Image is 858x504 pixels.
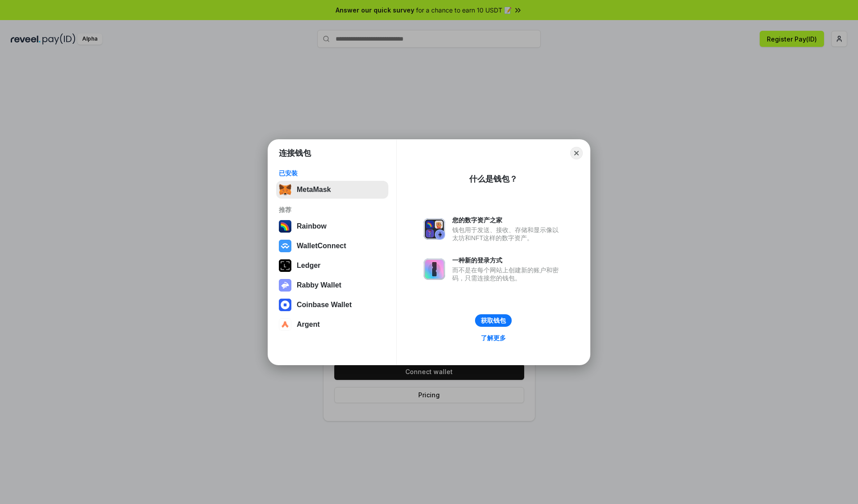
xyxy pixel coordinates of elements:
[279,240,291,252] img: svg+xml,%3Csvg%20width%3D%2228%22%20height%3D%2228%22%20viewBox%3D%220%200%2028%2028%22%20fill%3D...
[279,318,291,331] img: svg+xml,%3Csvg%20width%3D%2228%22%20height%3D%2228%22%20viewBox%3D%220%200%2028%2028%22%20fill%3D...
[279,279,291,292] img: svg+xml,%3Csvg%20xmlns%3D%22http%3A%2F%2Fwww.w3.org%2F2000%2Fsvg%22%20fill%3D%22none%22%20viewBox...
[297,186,331,194] div: MetaMask
[452,226,563,242] div: 钱包用于发送、接收、存储和显示像以太坊和NFT这样的数字资产。
[452,266,563,282] div: 而不是在每个网站上创建新的账户和密码，只需连接您的钱包。
[276,296,388,314] button: Coinbase Wallet
[279,206,386,214] div: 推荐
[279,299,291,311] img: svg+xml,%3Csvg%20width%3D%2228%22%20height%3D%2228%22%20viewBox%3D%220%200%2028%2028%22%20fill%3D...
[297,262,320,270] div: Ledger
[452,216,563,224] div: 您的数字资产之家
[570,147,583,159] button: Close
[297,242,346,250] div: WalletConnect
[424,218,445,240] img: svg+xml,%3Csvg%20xmlns%3D%22http%3A%2F%2Fwww.w3.org%2F2000%2Fsvg%22%20fill%3D%22none%22%20viewBox...
[424,258,445,280] img: svg+xml,%3Csvg%20xmlns%3D%22http%3A%2F%2Fwww.w3.org%2F2000%2Fsvg%22%20fill%3D%22none%22%20viewBox...
[297,281,341,289] div: Rabby Wallet
[297,301,352,309] div: Coinbase Wallet
[276,276,388,294] button: Rabby Wallet
[297,321,320,329] div: Argent
[475,314,512,327] button: 获取钱包
[276,181,388,199] button: MetaMask
[279,183,291,196] img: svg+xml,%3Csvg%20fill%3D%22none%22%20height%3D%2233%22%20viewBox%3D%220%200%2035%2033%22%20width%...
[276,316,388,333] button: Argent
[279,148,311,158] h1: 连接钱包
[276,217,388,235] button: Rainbow
[279,169,386,177] div: 已安装
[276,237,388,255] button: WalletConnect
[279,259,291,272] img: svg+xml,%3Csvg%20xmlns%3D%22http%3A%2F%2Fwww.w3.org%2F2000%2Fsvg%22%20width%3D%2228%22%20height%3...
[297,222,327,230] div: Rainbow
[276,257,388,275] button: Ledger
[481,334,506,342] div: 了解更多
[481,317,506,325] div: 获取钱包
[475,332,511,344] a: 了解更多
[452,256,563,264] div: 一种新的登录方式
[469,174,517,184] div: 什么是钱包？
[279,220,291,233] img: svg+xml,%3Csvg%20width%3D%22120%22%20height%3D%22120%22%20viewBox%3D%220%200%20120%20120%22%20fil...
